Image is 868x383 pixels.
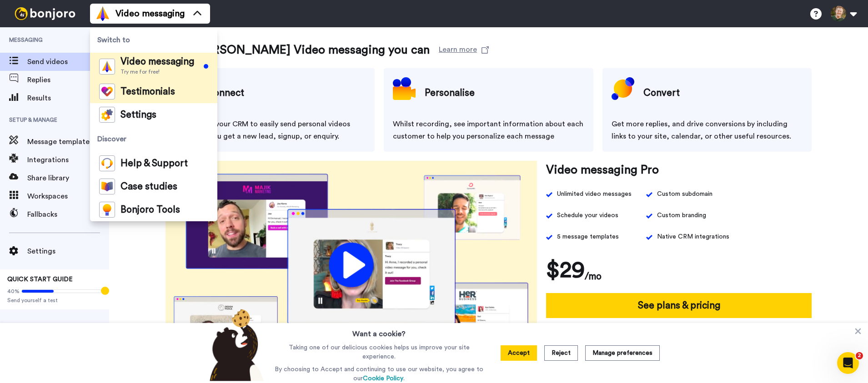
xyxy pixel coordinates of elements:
h3: Want a cookie? [352,323,406,339]
h4: Personalise [425,82,475,104]
div: Unlimited video messages [557,188,632,200]
h3: With [PERSON_NAME] Video messaging you can [166,41,430,59]
span: 40% [7,288,20,295]
a: Bonjoro Tools [90,198,217,221]
span: Custom branding [657,209,706,222]
a: Video messagingTry me for free! [90,53,217,80]
span: Video messaging [115,7,185,20]
p: Taking one of our delicious cookies helps us improve your site experience. [272,343,486,361]
p: By choosing to Accept and continuing to use our website, you agree to our . [272,365,486,383]
div: Custom subdomain [657,188,712,200]
span: Discover [90,126,217,152]
span: Case studies [120,182,177,191]
span: 2 [856,352,863,359]
div: Learn more [439,44,477,53]
button: Accept [501,345,537,361]
span: Share library [27,173,109,184]
img: bj-logo-header-white.svg [11,7,79,20]
span: Bonjoro Tools [120,205,180,214]
span: Help & Support [120,159,188,168]
img: bj-tools-colored.svg [99,202,115,218]
img: help-and-support-colored.svg [99,155,115,171]
span: 5 message templates [557,231,619,243]
img: settings-colored.svg [99,107,115,123]
img: tm-color.svg [99,84,115,99]
a: Case studies [90,175,217,198]
span: Replies [27,75,109,85]
button: Manage preferences [585,345,660,361]
a: Cookie Policy [363,375,403,382]
span: Switch to [90,27,217,53]
span: Settings [27,246,109,257]
img: vm-color.svg [95,6,110,21]
h4: See plans & pricing [638,298,720,313]
div: Tooltip anchor [101,287,109,295]
span: Send videos [27,56,92,67]
span: Native CRM integrations [657,231,729,243]
iframe: Intercom live chat [837,352,859,374]
h4: /mo [585,269,602,284]
span: Workspaces [27,191,109,202]
a: Settings [90,103,217,126]
img: vm-color.svg [99,59,115,75]
h1: $29 [546,257,585,284]
div: Connect to your CRM to easily send personal videos whenever you get a new lead, signup, or enquiry. [175,118,366,143]
a: Learn more [439,41,489,59]
a: Testimonials [90,80,217,103]
span: Integrations [27,154,92,165]
span: Fallbacks [27,209,109,220]
h3: Video messaging Pro [546,161,659,179]
h4: Convert [643,82,680,104]
span: Schedule your videos [557,209,618,222]
a: Help & Support [90,152,217,175]
img: case-study-colored.svg [99,179,115,194]
span: Message template [27,136,92,147]
span: Settings [120,110,156,119]
span: Try me for free! [120,68,194,75]
span: Testimonials [120,87,175,96]
span: Video messaging [120,57,194,66]
h4: Connect [206,82,244,104]
button: Reject [544,345,578,361]
span: Send yourself a test [7,297,102,304]
div: Whilst recording, see important information about each customer to help you personalize each message [393,118,584,143]
img: bear-with-cookie.png [201,308,269,381]
span: QUICK START GUIDE [7,276,73,283]
span: Results [27,93,109,104]
div: Get more replies, and drive conversions by including links to your site, calendar, or other usefu... [612,118,803,143]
